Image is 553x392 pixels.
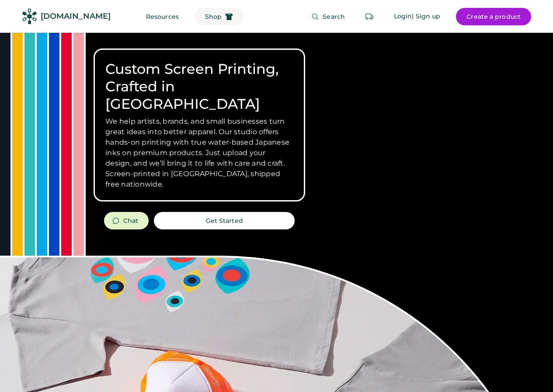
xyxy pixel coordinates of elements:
[301,8,355,25] button: Search
[105,60,293,113] h1: Custom Screen Printing, Crafted in [GEOGRAPHIC_DATA]
[456,8,531,25] button: Create a product
[41,11,111,22] div: [DOMAIN_NAME]
[394,12,412,21] div: Login
[195,8,243,25] button: Shop
[104,212,149,229] button: Chat
[105,116,293,190] h3: We help artists, brands, and small businesses turn great ideas into better apparel. Our studio of...
[154,212,295,229] button: Get Started
[136,8,189,25] button: Resources
[205,14,222,20] span: Shop
[22,9,37,24] img: Rendered Logo - Screens
[412,12,440,21] div: | Sign up
[323,14,345,20] span: Search
[361,8,378,25] button: Retrieve an order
